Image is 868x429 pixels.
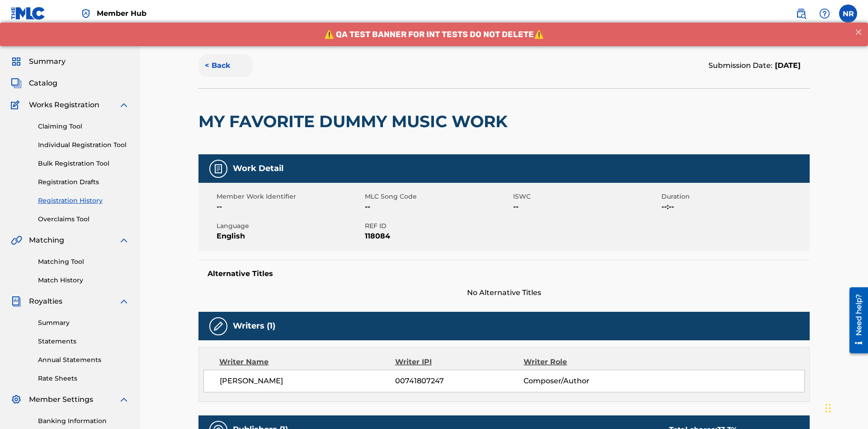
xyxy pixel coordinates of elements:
[38,177,129,187] a: Registration Drafts
[524,357,641,367] div: Writer Role
[38,337,129,346] a: Statements
[823,386,868,429] iframe: Chat Widget
[365,201,511,212] span: --
[29,100,99,110] span: Works Registration
[11,56,22,67] img: Summary
[11,7,46,20] img: MLC Logo
[38,214,129,224] a: Overclaims Tool
[395,357,524,367] div: Writer IPI
[118,235,129,246] img: expand
[513,192,659,201] span: ISWC
[213,321,224,332] img: Writers
[80,8,91,19] img: Top Rightsholder
[11,78,57,89] a: CatalogCatalog
[38,276,129,285] a: Match History
[819,8,830,19] img: help
[29,78,57,89] span: Catalog
[118,296,129,307] img: expand
[118,100,129,110] img: expand
[11,296,22,307] img: Royalties
[826,395,831,422] div: Drag
[11,100,23,110] img: Works Registration
[38,257,129,267] a: Matching Tool
[38,374,129,383] a: Rate Sheets
[513,201,659,212] span: --
[38,159,129,168] a: Bulk Registration Tool
[29,394,93,405] span: Member Settings
[118,394,129,405] img: expand
[38,196,129,205] a: Registration History
[324,7,544,17] span: ⚠️ QA TEST BANNER FOR INT TESTS DO NOT DELETE⚠️
[839,5,857,23] div: User Menu
[233,321,275,331] h5: Writers (1)
[792,5,810,23] a: Public Search
[38,140,129,150] a: Individual Registration Tool
[11,56,66,67] a: SummarySummary
[29,296,62,307] span: Royalties
[97,8,146,19] span: Member Hub
[38,355,129,365] a: Annual Statements
[29,235,64,246] span: Matching
[524,376,641,386] span: Composer/Author
[219,357,395,367] div: Writer Name
[213,163,224,174] img: Work Detail
[217,201,363,212] span: --
[365,221,511,231] span: REF ID
[661,192,807,201] span: Duration
[217,221,363,231] span: Language
[38,318,129,328] a: Summary
[773,61,801,70] span: [DATE]
[796,8,807,19] img: search
[816,5,834,23] div: Help
[365,231,511,242] span: 118084
[233,163,283,174] h5: Work Detail
[198,287,810,298] span: No Alternative Titles
[661,201,807,212] span: --:--
[208,269,801,278] h5: Alternative Titles
[38,416,129,426] a: Banking Information
[217,231,363,242] span: English
[843,284,868,358] iframe: Resource Center
[365,192,511,201] span: MLC Song Code
[29,56,66,67] span: Summary
[11,235,22,246] img: Matching
[11,78,22,89] img: Catalog
[38,122,129,131] a: Claiming Tool
[198,111,512,132] h2: MY FAVORITE DUMMY MUSIC WORK
[198,54,253,77] button: < Back
[11,394,22,405] img: Member Settings
[708,60,801,71] div: Submission Date:
[217,192,363,201] span: Member Work Identifier
[395,376,524,386] span: 00741807247
[220,376,395,386] span: [PERSON_NAME]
